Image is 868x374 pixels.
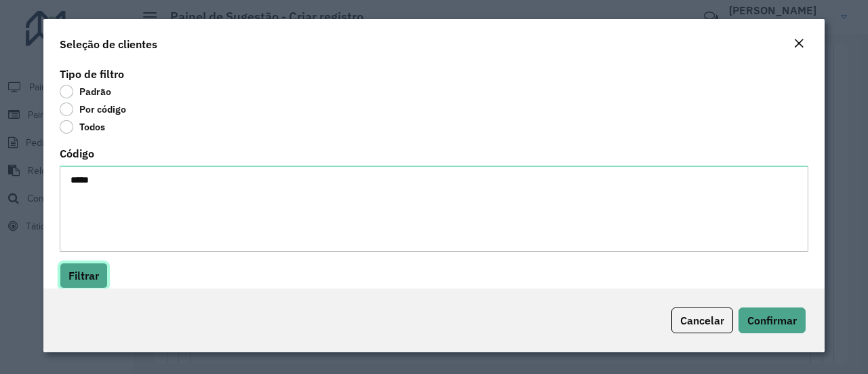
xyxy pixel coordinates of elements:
button: Filtrar [60,263,108,288]
button: Confirmar [738,307,806,333]
button: Cancelar [671,307,733,333]
label: Tipo de filtro [60,66,124,82]
label: Por código [60,102,126,116]
label: Todos [60,120,105,134]
button: Close [789,35,808,53]
h4: Seleção de clientes [60,36,157,52]
label: Padrão [60,85,111,98]
em: Fechar [793,38,804,49]
span: Cancelar [680,314,724,327]
span: Confirmar [747,314,797,327]
label: Código [60,145,94,162]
